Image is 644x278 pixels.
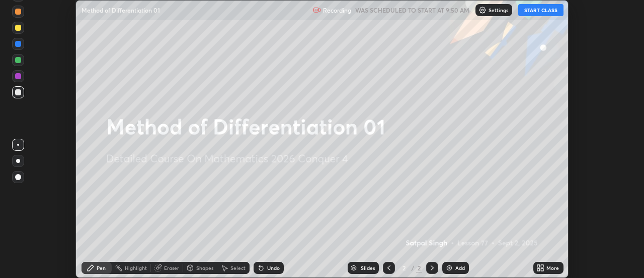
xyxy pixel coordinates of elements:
div: Highlight [125,265,147,270]
div: 2 [416,263,422,272]
p: Settings [489,8,508,13]
img: class-settings-icons [478,6,487,14]
div: More [546,265,559,270]
div: Undo [267,265,280,270]
div: Select [230,265,246,270]
img: add-slide-button [445,264,453,272]
p: Method of Differentiation 01 [82,6,160,14]
div: Eraser [164,265,179,270]
div: Slides [361,265,375,270]
button: START CLASS [518,4,563,16]
img: recording.375f2c34.svg [313,6,321,14]
div: Shapes [196,265,213,270]
div: Add [455,265,465,270]
div: 2 [399,265,409,271]
p: Recording [323,7,351,14]
h5: WAS SCHEDULED TO START AT 9:50 AM [355,6,469,15]
div: / [411,265,414,271]
div: Pen [97,265,106,270]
